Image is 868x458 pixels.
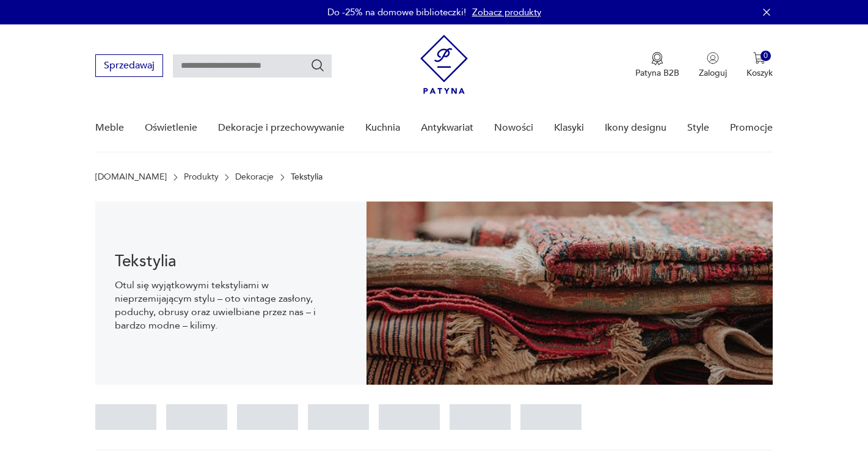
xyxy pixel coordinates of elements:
div: 0 [760,51,771,61]
button: Sprzedawaj [95,54,163,77]
img: Ikona medalu [651,52,663,65]
a: Ikona medaluPatyna B2B [635,52,679,79]
a: Dekoracje [235,172,274,182]
a: Zobacz produkty [472,6,541,18]
p: Tekstylia [291,172,323,182]
img: 48f99acd0804ce3b12bd850a7f0f7b10.jpg [367,202,773,385]
a: Style [687,104,709,151]
a: Dekoracje i przechowywanie [218,104,345,151]
img: Ikona koszyka [753,52,765,64]
img: Ikonka użytkownika [707,52,719,64]
button: Zaloguj [699,52,727,79]
a: Produkty [184,172,219,182]
a: [DOMAIN_NAME] [95,172,167,182]
a: Ikony designu [605,104,666,151]
button: Patyna B2B [635,52,679,79]
a: Antykwariat [421,104,473,151]
a: Klasyki [554,104,584,151]
button: Szukaj [310,58,325,73]
p: Otul się wyjątkowymi tekstyliami w nieprzemijającym stylu – oto vintage zasłony, poduchy, obrusy ... [115,278,346,332]
a: Kuchnia [365,104,400,151]
a: Sprzedawaj [95,62,163,71]
p: Do -25% na domowe biblioteczki! [327,6,466,18]
a: Promocje [730,104,773,151]
h1: Tekstylia [115,254,346,269]
p: Zaloguj [699,67,727,79]
p: Patyna B2B [635,67,679,79]
p: Koszyk [746,67,773,79]
a: Meble [95,104,124,151]
img: Patyna - sklep z meblami i dekoracjami vintage [420,35,468,94]
a: Nowości [494,104,533,151]
button: 0Koszyk [746,52,773,79]
a: Oświetlenie [145,104,197,151]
